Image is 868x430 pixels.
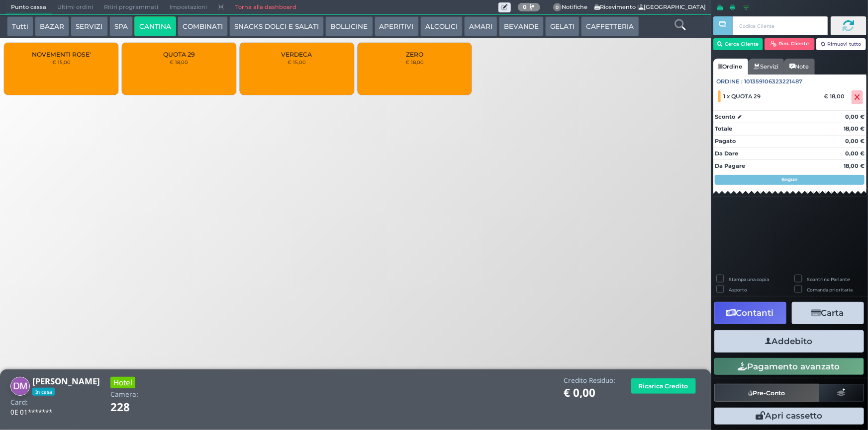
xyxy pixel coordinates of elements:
label: Stampa una copia [729,276,769,283]
strong: 18,00 € [844,162,865,169]
span: 0 [553,3,562,12]
a: Note [784,59,814,74]
label: Scontrino Parlante [807,276,850,283]
span: QUOTA 29 [163,51,195,58]
strong: 0,00 € [845,150,865,157]
h4: Credito Residuo: [564,377,615,384]
span: ZERO [406,51,423,58]
button: Apri cassetto [714,408,864,425]
span: VERDECA [282,51,312,58]
b: 0 [523,3,527,10]
span: 101359106323221487 [745,77,803,86]
h1: 228 [110,401,158,414]
button: Tutti [7,16,33,36]
strong: 0,00 € [845,113,865,120]
input: Codice Cliente [733,16,828,35]
span: Ordine : [717,77,743,86]
button: Rim. Cliente [765,38,815,50]
small: € 18,00 [405,59,424,65]
a: Torna alla dashboard [230,0,302,14]
small: € 15,00 [52,59,71,65]
button: GELATI [545,16,579,36]
h4: Card: [10,399,28,406]
button: APERITIVI [375,16,419,36]
button: Ricarica Credito [631,378,696,394]
a: Ordine [713,59,748,74]
span: Punto cassa [5,0,52,14]
strong: 0,00 € [845,138,865,144]
span: NOVEMENTI ROSE' [32,51,91,58]
strong: Da Pagare [715,162,745,169]
span: 1 x QUOTA 29 [724,93,761,100]
button: COMBINATI [178,16,228,36]
button: AMARI [464,16,497,36]
strong: 18,00 € [844,125,865,132]
button: SNACKS DOLCI E SALATI [229,16,324,36]
button: Addebito [714,330,864,353]
button: Rimuovi tutto [816,38,867,50]
button: ALCOLICI [420,16,463,36]
a: Servizi [748,59,784,74]
button: Pagamento avanzato [714,358,864,375]
small: € 15,00 [288,59,306,65]
button: BAZAR [35,16,69,36]
button: Pre-Conto [714,384,820,402]
button: SPA [109,16,133,36]
strong: Sconto [715,113,735,121]
button: Carta [792,302,864,324]
div: € 18,00 [822,93,850,100]
b: [PERSON_NAME] [32,375,100,387]
button: Contanti [714,302,786,324]
span: Impostazioni [164,0,212,14]
strong: Da Dare [715,150,738,157]
strong: Segue [782,176,798,183]
img: DAVID MONTESANO [10,377,30,396]
button: BEVANDE [499,16,544,36]
h4: Camera: [110,391,138,398]
h3: Hotel [110,377,135,388]
strong: Totale [715,125,732,132]
label: Comanda prioritaria [807,287,853,293]
span: In casa [32,388,55,396]
button: BOLLICINE [325,16,373,36]
button: CAFFETTERIA [581,16,639,36]
label: Asporto [729,287,747,293]
button: SERVIZI [71,16,107,36]
span: Ritiri programmati [98,0,164,14]
h1: € 0,00 [564,387,615,399]
button: CANTINA [134,16,176,36]
span: Ultimi ordini [52,0,98,14]
strong: Pagato [715,138,736,144]
button: Cerca Cliente [713,38,764,50]
small: € 18,00 [170,59,188,65]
